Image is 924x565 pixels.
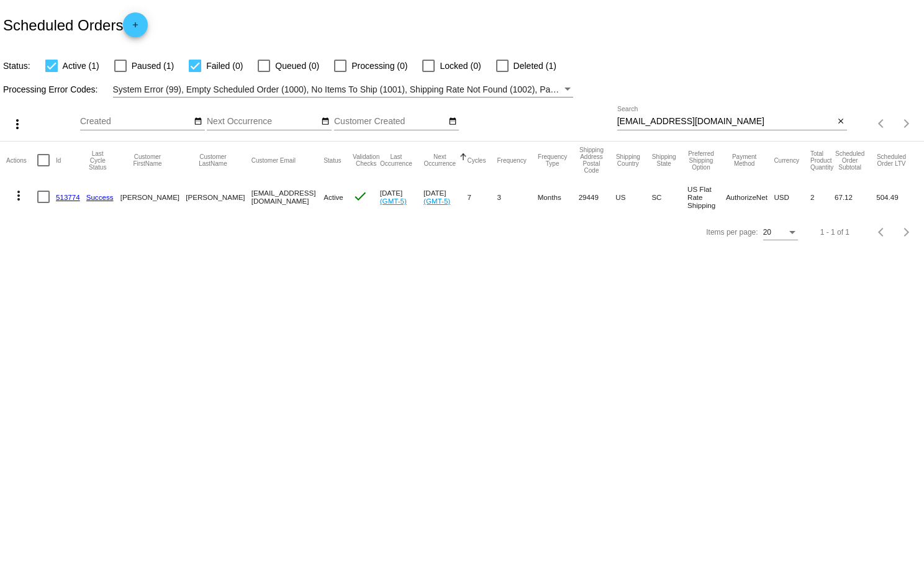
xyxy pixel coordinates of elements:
span: Active [324,193,343,201]
button: Change sorting for CustomerLastName [186,153,240,167]
mat-cell: 504.49 [876,179,918,215]
button: Change sorting for ShippingPostcode [579,147,605,174]
mat-icon: close [836,117,845,127]
mat-cell: 2 [810,179,835,215]
button: Change sorting for FrequencyType [538,153,568,167]
mat-header-cell: Validation Checks [353,142,380,179]
mat-cell: US [615,179,651,215]
mat-icon: more_vert [10,117,25,132]
button: Change sorting for ShippingState [651,153,676,167]
button: Change sorting for LastProcessingCycleId [86,150,109,171]
span: Processing Error Codes: [3,84,98,94]
mat-icon: add [128,20,143,35]
span: 20 [763,228,771,237]
button: Next page [894,111,919,136]
mat-icon: check [353,189,368,204]
button: Previous page [869,111,894,136]
button: Change sorting for Status [324,156,341,164]
span: Paused (1) [132,58,174,73]
span: Locked (0) [440,58,481,73]
mat-cell: [DATE] [423,179,467,215]
button: Change sorting for Id [56,156,61,164]
mat-cell: US Flat Rate Shipping [687,179,726,215]
mat-cell: [EMAIL_ADDRESS][DOMAIN_NAME] [251,179,324,215]
a: Success [86,193,114,201]
button: Change sorting for LifetimeValue [876,153,907,167]
mat-cell: 29449 [579,179,616,215]
mat-icon: date_range [448,117,457,127]
input: Created [80,117,192,127]
button: Next page [894,220,919,245]
a: (GMT-5) [423,197,450,205]
mat-cell: AuthorizeNet [726,179,774,215]
input: Customer Created [334,117,446,127]
button: Change sorting for ShippingCountry [615,153,640,167]
button: Change sorting for Subtotal [835,150,865,171]
button: Change sorting for NextOccurrenceUtc [423,153,456,167]
div: Items per page: [706,228,758,237]
mat-cell: Months [538,179,579,215]
button: Change sorting for CustomerFirstName [120,153,175,167]
button: Clear [834,115,847,129]
mat-cell: SC [651,179,687,215]
mat-header-cell: Actions [6,142,37,179]
button: Change sorting for CustomerEmail [251,156,296,164]
mat-cell: [DATE] [380,179,423,215]
button: Change sorting for PreferredShippingOption [687,150,715,171]
a: (GMT-5) [380,197,407,205]
span: Failed (0) [206,58,243,73]
input: Search [617,117,835,127]
mat-cell: [PERSON_NAME] [120,179,186,215]
span: Processing (0) [351,58,407,73]
mat-icon: date_range [321,117,330,127]
h2: Scheduled Orders [3,12,148,37]
input: Next Occurrence [207,117,319,127]
mat-cell: 3 [497,179,537,215]
button: Change sorting for Cycles [467,156,486,164]
mat-header-cell: Total Product Quantity [810,142,835,179]
a: 513774 [56,193,80,201]
span: Status: [3,61,30,71]
span: Active (1) [63,58,99,73]
span: Deleted (1) [514,58,556,73]
button: Previous page [869,220,894,245]
mat-select: Items per page: [763,228,798,237]
div: 1 - 1 of 1 [820,228,849,237]
button: Change sorting for PaymentMethod.Type [726,153,763,167]
mat-cell: 67.12 [835,179,876,215]
mat-cell: 7 [467,179,497,215]
mat-select: Filter by Processing Error Codes [113,82,574,97]
mat-cell: [PERSON_NAME] [186,179,251,215]
mat-cell: USD [774,179,810,215]
span: Queued (0) [275,58,319,73]
button: Change sorting for LastOccurrenceUtc [380,153,412,167]
button: Change sorting for Frequency [497,156,526,164]
button: Change sorting for CurrencyIso [774,156,799,164]
mat-icon: date_range [194,117,202,127]
mat-icon: more_vert [11,188,26,203]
